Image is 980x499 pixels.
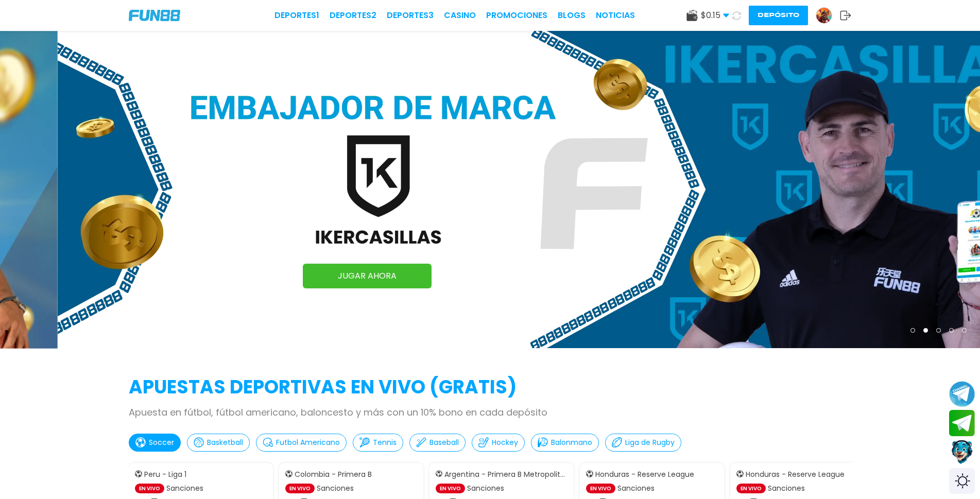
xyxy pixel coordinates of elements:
[303,264,432,288] a: JUGAR AHORA
[256,434,347,452] button: Futbol Americano
[467,483,504,494] p: Sanciones
[816,8,832,23] img: Avatar
[531,434,599,452] button: Balonmano
[274,9,319,22] a: Deportes1
[551,437,592,448] p: Balonmano
[436,484,465,493] p: EN VIVO
[330,9,376,22] a: Deportes2
[129,434,181,452] button: Soccer
[387,9,434,22] a: Deportes3
[949,410,975,437] button: Join telegram
[605,434,681,452] button: Liga de Rugby
[149,437,174,448] p: Soccer
[746,469,845,480] p: Honduras - Reserve League
[285,484,315,493] p: EN VIVO
[444,9,476,22] a: CASINO
[444,469,568,480] p: Argentina - Primera B Metropolitana
[429,437,459,448] p: Baseball
[207,437,243,448] p: Basketball
[949,439,975,466] button: Contact customer service
[949,381,975,407] button: Join telegram channel
[129,373,851,401] h2: APUESTAS DEPORTIVAS EN VIVO (gratis)
[595,469,694,480] p: Honduras - Reserve League
[276,437,340,448] p: Futbol Americano
[129,405,851,419] p: Apuesta en fútbol, fútbol americano, baloncesto y más con un 10% bono en cada depósito
[558,9,586,22] a: BLOGS
[492,437,518,448] p: Hockey
[129,10,180,21] img: Company Logo
[187,434,250,452] button: Basketball
[486,9,547,22] a: Promociones
[353,434,403,452] button: Tennis
[409,434,466,452] button: Baseball
[295,469,372,480] p: Colombia - Primera B
[596,9,635,22] a: NOTICIAS
[768,483,805,494] p: Sanciones
[472,434,525,452] button: Hockey
[317,483,354,494] p: Sanciones
[135,484,164,493] p: EN VIVO
[736,484,766,493] p: EN VIVO
[749,6,808,25] button: Depósito
[701,9,729,22] span: $ 0.15
[373,437,397,448] p: Tennis
[625,437,675,448] p: Liga de Rugby
[144,469,186,480] p: Peru - Liga 1
[816,7,840,24] a: Avatar
[586,484,615,493] p: EN VIVO
[617,483,655,494] p: Sanciones
[166,483,203,494] p: Sanciones
[949,468,975,494] div: Switch theme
